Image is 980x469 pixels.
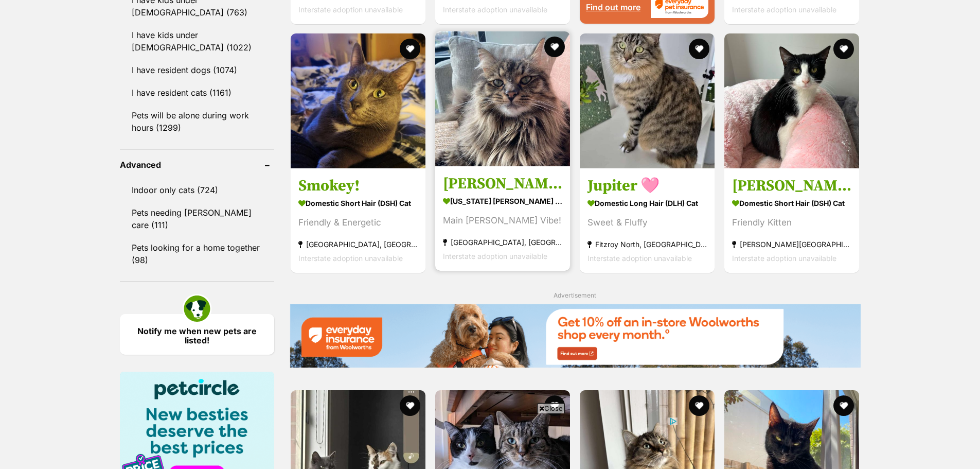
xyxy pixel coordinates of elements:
[724,168,859,273] a: [PERSON_NAME] Domestic Short Hair (DSH) Cat Friendly Kitten [PERSON_NAME][GEOGRAPHIC_DATA], [GEOG...
[120,202,274,236] a: Pets needing [PERSON_NAME] care (111)
[443,235,562,249] strong: [GEOGRAPHIC_DATA], [GEOGRAPHIC_DATA]
[580,33,715,168] img: Jupiter 🩷 - Domestic Long Hair (DLH) Cat
[587,196,707,211] strong: Domestic Long Hair (DLH) Cat
[732,254,836,263] span: Interstate adoption unavailable
[554,291,596,299] span: Advertisement
[435,31,570,166] img: Rodney - Maine Coon Cat
[435,166,570,271] a: [PERSON_NAME] [US_STATE] [PERSON_NAME] Cat Main [PERSON_NAME] Vibe! [GEOGRAPHIC_DATA], [GEOGRAPHI...
[587,176,707,196] h3: Jupiter 🩷
[120,314,274,355] a: Notify me when new pets are listed!
[580,168,715,273] a: Jupiter 🩷 Domestic Long Hair (DLH) Cat Sweet & Fluffy Fitzroy North, [GEOGRAPHIC_DATA] Interstate...
[291,168,425,273] a: Smokey! Domestic Short Hair (DSH) Cat Friendly & Energetic [GEOGRAPHIC_DATA], [GEOGRAPHIC_DATA] I...
[120,160,274,169] header: Advanced
[732,216,851,230] div: Friendly Kitten
[303,418,678,464] iframe: Advertisement
[443,5,547,13] span: Interstate adoption unavailable
[443,252,547,260] span: Interstate adoption unavailable
[120,24,274,58] a: I have kids under [DEMOGRAPHIC_DATA] (1022)
[400,395,420,416] button: favourite
[732,196,851,211] strong: Domestic Short Hair (DSH) Cat
[587,237,707,251] strong: Fitzroy North, [GEOGRAPHIC_DATA]
[732,176,851,196] h3: [PERSON_NAME]
[443,174,562,194] h3: [PERSON_NAME]
[290,304,861,369] a: Everyday Insurance promotional banner
[587,216,707,230] div: Sweet & Fluffy
[298,237,418,251] strong: [GEOGRAPHIC_DATA], [GEOGRAPHIC_DATA]
[298,196,418,211] strong: Domestic Short Hair (DSH) Cat
[120,82,274,103] a: I have resident cats (1161)
[298,5,403,13] span: Interstate adoption unavailable
[1,1,9,9] img: consumer-privacy-logo.png
[544,37,565,57] button: favourite
[291,33,425,168] img: Smokey! - Domestic Short Hair (DSH) Cat
[544,395,565,416] button: favourite
[732,5,836,13] span: Interstate adoption unavailable
[298,254,403,263] span: Interstate adoption unavailable
[689,39,709,59] button: favourite
[120,105,274,138] a: Pets will be alone during work hours (1299)
[834,39,854,59] button: favourite
[298,176,418,196] h3: Smokey!
[400,39,420,59] button: favourite
[732,237,851,251] strong: [PERSON_NAME][GEOGRAPHIC_DATA], [GEOGRAPHIC_DATA]
[537,403,565,413] span: Close
[587,254,692,263] span: Interstate adoption unavailable
[120,237,274,271] a: Pets looking for a home together (98)
[724,33,859,168] img: Jess - Domestic Short Hair (DSH) Cat
[689,395,709,416] button: favourite
[443,214,562,228] div: Main [PERSON_NAME] Vibe!
[298,216,418,230] div: Friendly & Energetic
[443,194,562,209] strong: [US_STATE] [PERSON_NAME] Cat
[290,304,861,367] img: Everyday Insurance promotional banner
[834,395,854,416] button: favourite
[120,179,274,201] a: Indoor only cats (724)
[120,59,274,81] a: I have resident dogs (1074)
